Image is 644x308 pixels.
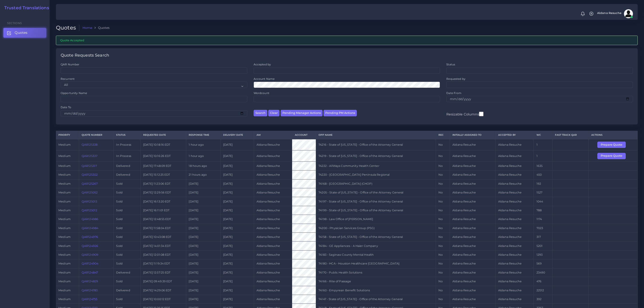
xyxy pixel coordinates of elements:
a: QAR125302 [82,173,98,176]
button: Pending Manager Actions [281,110,323,116]
td: [DATE] 11:23:06 EDT [140,179,186,188]
a: Trusted Translations [1,5,49,11]
th: Fast Track QAR [552,131,589,139]
a: QAR124986 [82,217,98,221]
a: QAR124829 [82,280,98,283]
td: No [436,250,450,259]
th: Priority [56,131,79,139]
h2: Quotes [56,25,79,31]
a: QAR124755 [82,297,97,301]
th: AM [254,131,292,139]
td: No [436,241,450,250]
td: [DATE] 10:00:12 EDT [140,295,186,303]
td: 450 [534,170,552,179]
td: Sold [114,250,141,259]
td: Aldana Resuche [254,268,292,277]
td: Sold [114,241,141,250]
td: Aldana Resuche [254,150,292,161]
td: Aldana Resuche [495,277,534,286]
td: Aldana Resuche [254,259,292,268]
td: [DATE] [220,259,254,268]
td: 74158 - State of [US_STATE] - Office of the Attorney General [316,233,436,241]
a: QAR125013 [82,200,97,203]
td: 1 [534,139,552,150]
td: Aldana Resuche [254,139,292,150]
td: 74147 - State of [US_STATE] - Office of the Attorney General [316,295,436,303]
td: 74219 - State of [US_STATE] - Office of the Attorney General [316,150,436,161]
th: Actions [589,131,638,139]
li: Quotes [92,25,110,30]
td: [DATE] [220,197,254,206]
a: QAR124783 [82,289,98,292]
td: Aldana Resuche [254,197,292,206]
td: Aldana Resuche [450,286,496,295]
td: Sold [114,179,141,188]
td: Aldana Resuche [495,241,534,250]
td: [DATE] [186,233,220,241]
td: 21 hours ago [186,170,220,179]
td: [DATE] [220,150,254,161]
td: Aldana Resuche [495,286,534,295]
td: 192 [534,179,552,188]
td: Sold [114,188,141,197]
a: QAR125052 [82,191,98,194]
td: [DATE] 14:29:06 EDT [140,286,186,295]
span: medium [58,297,71,301]
td: [DATE] [220,215,254,224]
th: Initially Assigned to [450,131,496,139]
td: Aldana Resuche [450,250,496,259]
td: [DATE] [220,161,254,170]
td: [DATE] 12:57:25 EDT [140,268,186,277]
td: Aldana Resuche [254,250,292,259]
button: Clear [268,110,280,116]
a: Aldana Resucheavatar [595,9,635,18]
td: 1527 [534,188,552,197]
th: Delivery Date [220,131,254,139]
td: [DATE] [220,233,254,241]
td: Aldana Resuche [450,233,496,241]
td: 74184 - GE Appliances - A Haier Company [316,241,436,250]
label: Recurrent [61,77,75,81]
td: No [436,206,450,215]
td: Aldana Resuche [450,161,496,170]
td: Delivered [114,286,141,295]
td: [DATE] [220,206,254,215]
label: Date To [61,105,71,109]
label: Resizable Columns [446,111,483,117]
td: 1 hour ago [186,150,220,161]
td: 74160 - Empyrean Benefit Solutions [316,286,436,295]
td: 476 [534,277,552,286]
td: 74168 - [GEOGRAPHIC_DATA] (CHOP) [316,179,436,188]
span: medium [58,209,71,212]
td: 74220 - [GEOGRAPHIC_DATA] Peninsula Regional [316,170,436,179]
td: No [436,233,450,241]
td: 788 [534,206,552,215]
td: [DATE] 16:11:01 EDT [140,206,186,215]
td: 5201 [534,241,552,250]
td: [DATE] [186,259,220,268]
td: Sold [114,215,141,224]
td: Sold [114,277,141,286]
span: Aldana Resuche [597,12,621,15]
td: No [436,161,450,170]
td: [DATE] [220,170,254,179]
label: QAR Number [61,62,79,66]
td: [DATE] 10:16:26 EDT [140,150,186,161]
h4: Quote Requests Search [61,53,109,58]
td: 1293 [534,250,552,259]
span: medium [58,191,71,194]
td: [DATE] [186,277,220,286]
th: Opp Name [316,131,436,139]
a: QAR125337 [82,154,97,158]
td: Aldana Resuche [254,206,292,215]
div: Quote Accepted [56,36,638,45]
td: [DATE] [186,224,220,232]
label: Wordcount [254,91,269,95]
span: medium [58,280,71,283]
span: medium [58,173,71,176]
td: Aldana Resuche [495,170,534,179]
button: Prepare Quote [597,153,626,159]
td: [DATE] 17:48:09 EDT [140,161,186,170]
td: Aldana Resuche [254,286,292,295]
